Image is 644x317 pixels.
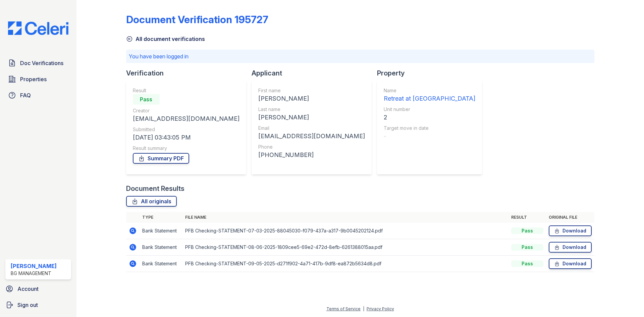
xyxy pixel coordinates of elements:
div: Submitted [133,126,239,133]
td: PFB Checking-STATEMENT-09-05-2025-d271f902-4a71-417b-9df8-ea872b5634d8.pdf [182,256,508,272]
div: Creator [133,107,239,114]
img: CE_Logo_Blue-a8612792a0a2168367f1c8372b55b34899dd931a85d93a1a3d3e32e68fde9ad4.png [3,21,74,35]
div: [EMAIL_ADDRESS][DOMAIN_NAME] [133,114,239,123]
td: PFB Checking-STATEMENT-07-03-2025-88045030-f079-437a-a317-9b0045202124.pdf [182,223,508,239]
div: Property [377,68,487,78]
a: Download [549,225,592,236]
a: Download [549,258,592,269]
span: Doc Verifications [20,59,63,67]
div: Result summary [133,145,239,152]
a: Account [3,282,74,296]
th: Original file [546,212,594,223]
span: Sign out [17,301,38,309]
span: Properties [20,75,47,83]
div: [PHONE_NUMBER] [258,150,365,160]
a: Privacy Policy [367,306,394,311]
a: Summary PDF [133,153,189,164]
th: Type [140,212,182,223]
a: All document verifications [126,35,205,43]
div: [DATE] 03:43:05 PM [133,133,239,142]
div: Retreat at [GEOGRAPHIC_DATA] [384,94,475,103]
div: Pass [511,244,543,251]
a: Doc Verifications [5,56,71,70]
th: Result [508,212,546,223]
div: [EMAIL_ADDRESS][DOMAIN_NAME] [258,131,365,141]
td: PFB Checking-STATEMENT-08-06-2025-1809cee5-69e2-472d-8efb-6261388015aa.pdf [182,239,508,256]
div: Document Verification 195727 [126,13,268,25]
div: - [384,131,475,141]
p: You have been logged in [129,52,592,60]
div: Pass [511,260,543,267]
a: Name Retreat at [GEOGRAPHIC_DATA] [384,87,475,103]
div: Name [384,87,475,94]
div: Result [133,87,239,94]
div: [PERSON_NAME] [258,94,365,103]
a: Terms of Service [326,306,361,311]
div: Last name [258,106,365,113]
td: Bank Statement [140,223,182,239]
a: Sign out [3,298,74,312]
div: Phone [258,144,365,150]
div: Pass [511,227,543,234]
th: File name [182,212,508,223]
span: Account [17,285,39,293]
div: | [363,306,364,311]
div: Email [258,125,365,131]
div: Document Results [126,184,184,193]
div: 2 [384,113,475,122]
a: FAQ [5,89,71,102]
div: Verification [126,68,252,78]
a: All originals [126,196,177,207]
a: Download [549,242,592,253]
a: Properties [5,72,71,86]
div: [PERSON_NAME] [258,113,365,122]
td: Bank Statement [140,239,182,256]
span: FAQ [20,91,31,99]
div: Target move in date [384,125,475,131]
div: Pass [133,94,160,105]
div: First name [258,87,365,94]
div: BG Management [11,270,57,277]
div: Applicant [252,68,377,78]
td: Bank Statement [140,256,182,272]
div: Unit number [384,106,475,113]
div: [PERSON_NAME] [11,262,57,270]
